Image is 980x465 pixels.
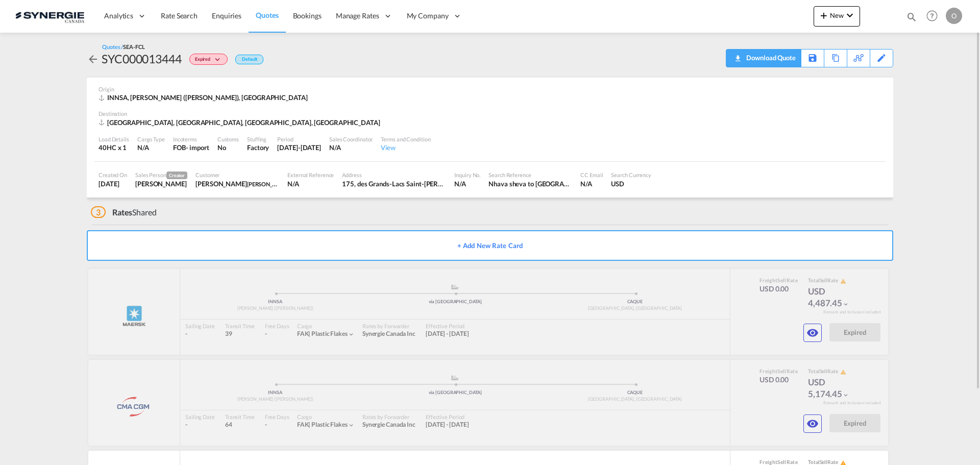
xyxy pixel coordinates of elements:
md-icon: icon-arrow-left [87,53,99,65]
div: Customer [195,171,279,179]
div: Created On [99,171,127,179]
div: icon-arrow-left [87,51,102,67]
div: Load Details [99,135,129,143]
div: Origin [99,85,881,93]
span: INNSA, [PERSON_NAME] ([PERSON_NAME]), [GEOGRAPHIC_DATA] [107,93,308,102]
span: 3 [91,206,106,218]
button: + Add New Rate Card [87,230,893,261]
div: Quote PDF is not available at this time [731,50,796,66]
span: Sell [777,459,786,465]
div: FOB [173,143,186,152]
div: N/A [137,143,165,152]
span: [PERSON_NAME] [247,180,290,188]
div: CC Email [580,171,603,179]
md-icon: icon-download [731,51,744,59]
md-icon: icon-plus 400-fg [818,9,830,21]
div: O [946,8,962,24]
button: icon-eye [803,414,822,433]
button: icon-plus 400-fgNewicon-chevron-down [814,6,860,27]
span: Analytics [104,11,133,21]
div: 31 Jul 2025 [277,143,321,152]
md-icon: icon-eye [806,418,819,430]
div: No [217,143,239,152]
div: N/A [580,179,603,188]
span: New [818,11,856,19]
div: - import [186,143,209,152]
md-icon: icon-chevron-down [213,57,225,63]
div: N/A [329,143,373,152]
div: Destination [99,110,881,117]
span: Manage Rates [336,11,379,21]
div: Factory Stuffing [247,143,269,152]
div: External Reference [287,171,334,179]
div: N/A [454,179,480,188]
span: My Company [407,11,449,21]
span: Creator [166,172,187,179]
div: View [381,143,430,152]
span: Bookings [293,11,322,20]
span: Help [923,7,941,25]
div: Karen Mercier [135,179,187,188]
div: Search Currency [611,171,651,179]
div: icon-magnify [906,11,917,27]
div: Help [923,7,946,26]
div: Change Status Here [189,54,228,65]
div: Download Quote [744,50,796,66]
div: Period [277,135,321,143]
div: Stuffing [247,135,269,143]
div: USD [611,179,651,188]
span: Quotes [256,11,278,19]
div: Save As Template [801,50,824,67]
md-icon: icon-magnify [906,11,917,22]
div: David Paquet [195,179,279,188]
div: Sales Person [135,171,187,179]
div: Terms and Condition [381,135,430,143]
div: Download Quote [731,50,796,66]
div: Cargo Type [137,135,165,143]
div: Shared [91,207,157,218]
div: 22 Jul 2025 [99,179,127,188]
div: Incoterms [173,135,209,143]
div: Sales Coordinator [329,135,373,143]
div: INNSA, Jawaharlal Nehru (Nhava Sheva), Asia Pacific [99,93,310,102]
div: Customs [217,135,239,143]
img: 1f56c880d42311ef80fc7dca854c8e59.png [15,5,84,28]
div: Search Reference [488,171,572,179]
md-icon: icon-chevron-down [844,9,856,21]
button: icon-eye [803,324,822,342]
span: Rates [112,207,133,217]
md-icon: icon-eye [806,327,819,339]
div: Address [342,171,446,179]
span: SEA-FCL [123,43,144,50]
div: Default [235,55,263,64]
div: N/A [287,179,334,188]
div: Nhava sheva to Montreal [488,179,572,188]
div: 175, des Grands-Lacs Saint-Augustin-de-Desmaures (Québec) Canada G3A 2K8 [342,179,446,188]
div: SYC000013444 [102,51,182,67]
span: Rate Search [161,11,198,20]
div: Inquiry No. [454,171,480,179]
div: Change Status Here [182,51,230,67]
div: Quotes /SEA-FCL [102,43,145,51]
span: Sell [820,459,828,465]
span: Enquiries [212,11,241,20]
div: CAQUE, Quebec City, QC, Americas [99,118,383,127]
div: 40HC x 1 [99,143,129,152]
span: Expired [195,56,213,66]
